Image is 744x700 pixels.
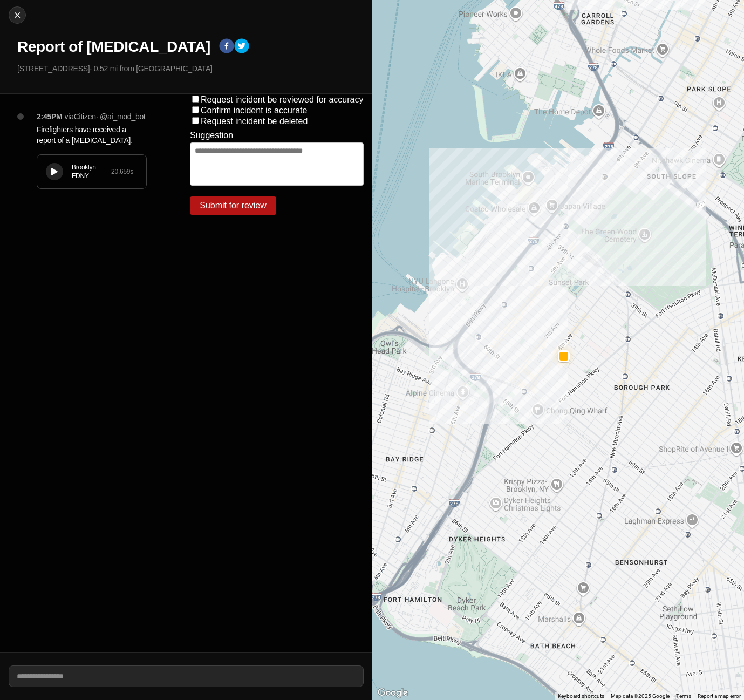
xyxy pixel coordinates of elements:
[375,686,411,700] a: Open this area in Google Maps (opens a new window)
[219,38,234,56] button: facebook
[72,163,111,180] div: Brooklyn FDNY
[201,95,364,104] label: Request incident be reviewed for accuracy
[37,124,147,146] p: Firefighters have received a report of a [MEDICAL_DATA].
[558,692,604,700] button: Keyboard shortcuts
[201,117,308,126] label: Request incident be deleted
[234,38,249,56] button: twitter
[17,63,364,74] p: [STREET_ADDRESS] · 0.52 mi from [GEOGRAPHIC_DATA]
[9,6,26,24] button: cancel
[12,10,23,21] img: cancel
[111,167,133,176] div: 20.659 s
[65,111,146,122] p: via Citizen · @ ai_mod_bot
[698,693,741,699] a: Report a map error
[190,131,233,140] label: Suggestion
[201,106,307,115] label: Confirm incident is accurate
[676,693,691,699] a: Terms (opens in new tab)
[375,686,411,700] img: Google
[611,693,670,699] span: Map data ©2025 Google
[190,196,276,215] button: Submit for review
[17,37,210,57] h1: Report of [MEDICAL_DATA]
[37,111,63,122] p: 2:45PM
